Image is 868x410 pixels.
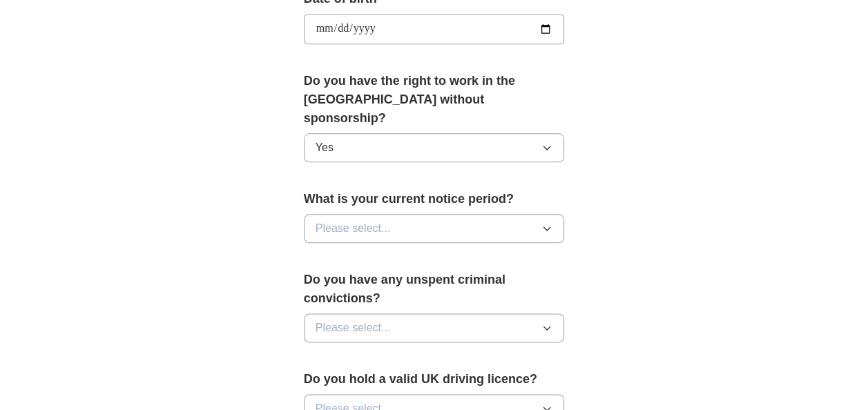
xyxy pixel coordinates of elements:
[316,139,334,156] span: Yes
[304,214,565,243] button: Please select...
[304,72,565,128] label: Do you have the right to work in the [GEOGRAPHIC_DATA] without sponsorship?
[304,133,565,162] button: Yes
[304,370,565,389] label: Do you hold a valid UK driving licence?
[304,271,565,308] label: Do you have any unspent criminal convictions?
[304,313,565,342] button: Please select...
[316,320,391,336] span: Please select...
[304,190,565,208] label: What is your current notice period?
[316,220,391,237] span: Please select...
